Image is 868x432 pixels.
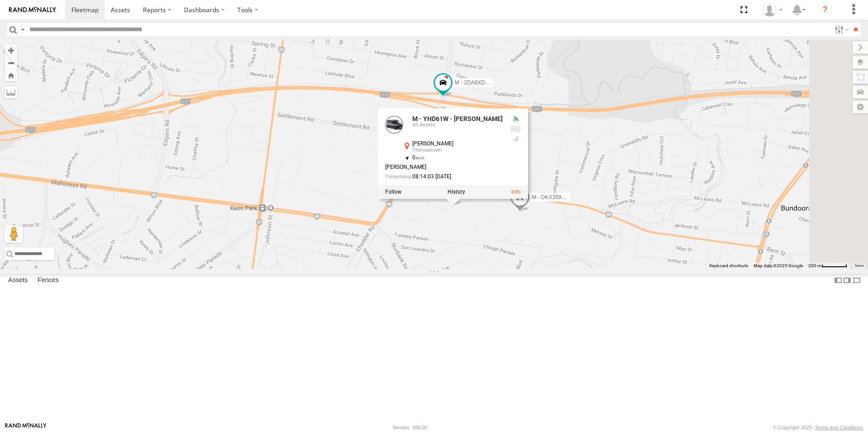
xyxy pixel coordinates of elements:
[510,135,521,142] div: GSM Signal = 4
[393,425,427,430] div: Version: 306.00
[412,141,503,147] div: [PERSON_NAME]
[5,56,17,69] button: Zoom out
[818,3,832,17] i: ?
[754,263,803,268] span: Map data ©2025 Google
[385,165,503,171] div: [PERSON_NAME]
[385,189,401,195] label: Realtime tracking of Asset
[510,125,521,133] div: No voltage information received from this device.
[854,264,864,268] a: Terms (opens in new tab)
[852,274,861,287] label: Hide Summary Table
[808,263,821,268] span: 200 m
[412,115,503,122] a: M - YHD61W - [PERSON_NAME]
[5,86,17,98] label: Measure
[385,116,403,134] a: View Asset Details
[759,3,786,17] div: Tye Clark
[532,195,611,201] span: M - DKX359 - [PERSON_NAME]
[412,148,503,153] div: Thomastown
[5,423,47,432] a: Visit our Website
[455,79,535,86] span: M - 2DA6XD - [PERSON_NAME]
[5,69,17,81] button: Zoom Home
[5,225,23,243] button: Drag Pegman onto the map to open Street View
[9,7,56,13] img: rand-logo.svg
[834,274,843,287] label: Dock Summary Table to the Left
[4,274,32,287] label: Assets
[853,101,868,113] label: Map Settings
[412,123,503,128] div: All Assets
[33,274,63,287] label: Fences
[843,274,852,287] label: Dock Summary Table to the Right
[806,263,850,269] button: Map Scale: 200 m per 53 pixels
[511,189,521,195] a: View Asset Details
[412,154,425,161] span: 0
[5,44,17,56] button: Zoom in
[709,263,748,269] button: Keyboard shortcuts
[385,174,503,180] div: Date/time of location update
[510,116,521,123] div: Valid GPS Fix
[19,23,26,36] label: Search Query
[831,23,850,36] label: Search Filter Options
[815,425,863,430] a: Terms and Conditions
[773,425,863,430] div: © Copyright 2025 -
[448,189,465,195] label: View Asset History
